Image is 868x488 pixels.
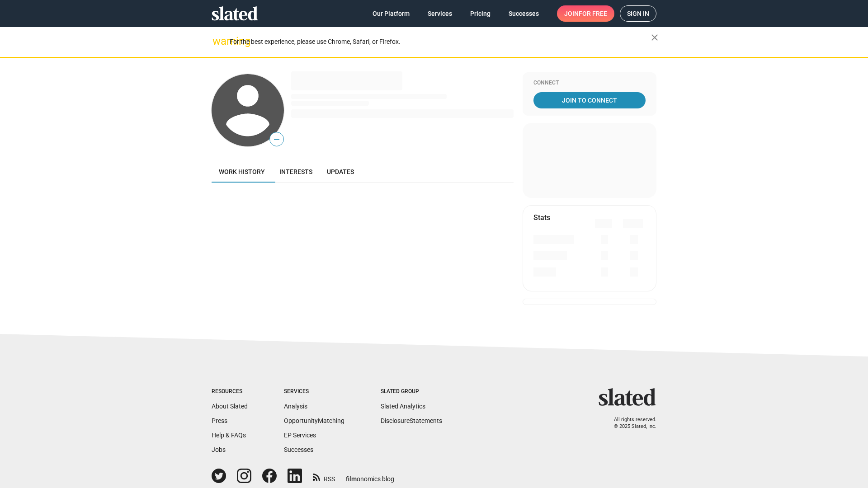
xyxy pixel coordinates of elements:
span: Our Platform [373,5,410,22]
a: Services [420,5,459,22]
a: Successes [501,5,546,22]
a: EP Services [284,432,316,439]
span: — [270,134,283,145]
a: Press [212,417,227,424]
a: Interests [272,161,320,183]
mat-icon: warning [212,36,223,47]
a: Jobs [212,446,226,453]
a: Analysis [284,403,307,410]
a: Updates [320,161,361,183]
span: Join [564,5,607,22]
div: Services [284,388,344,395]
a: Slated Analytics [381,403,425,410]
div: For the best experience, please use Chrome, Safari, or Firefox. [230,36,651,48]
span: Join To Connect [535,92,644,108]
a: Sign in [620,5,656,22]
span: film [346,475,357,483]
span: for free [579,5,607,22]
a: Work history [212,161,272,183]
mat-icon: close [649,32,660,43]
a: Joinfor free [557,5,614,22]
a: RSS [313,469,335,483]
a: Help & FAQs [212,432,246,439]
a: Join To Connect [533,92,646,108]
a: Successes [284,446,313,453]
div: Connect [533,80,646,87]
span: Pricing [470,5,491,22]
a: filmonomics blog [346,468,394,483]
a: DisclosureStatements [381,417,442,424]
a: OpportunityMatching [284,417,344,424]
a: About Slated [212,403,248,410]
mat-card-title: Stats [533,213,550,222]
span: Updates [327,168,354,175]
a: Our Platform [365,5,417,22]
span: Sign in [627,6,649,21]
span: Services [428,5,452,22]
span: Work history [219,168,265,175]
span: Interests [279,168,312,175]
div: Slated Group [381,388,442,395]
p: All rights reserved. © 2025 Slated, Inc. [604,417,656,430]
span: Successes [509,5,539,22]
a: Pricing [463,5,498,22]
div: Resources [212,388,248,395]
